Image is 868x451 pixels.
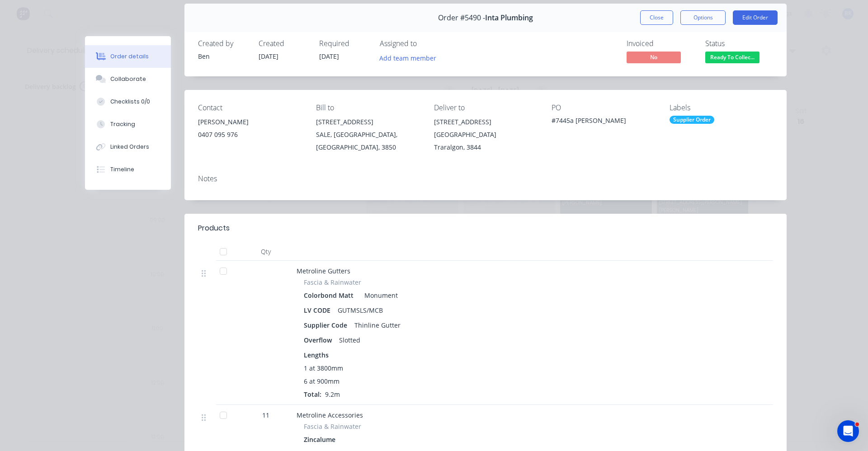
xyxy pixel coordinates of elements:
div: Monument [361,289,398,302]
div: PO [552,103,655,112]
div: [STREET_ADDRESS][GEOGRAPHIC_DATA] [434,116,538,141]
span: 6 at 900mm [304,376,340,386]
span: Metroline Gutters [297,267,350,275]
div: Supplier Order [670,116,714,124]
div: Labels [670,103,773,112]
button: Edit Order [733,10,778,25]
div: Required [319,39,369,48]
span: Ready To Collec... [705,52,759,63]
button: Options [680,10,726,25]
div: Created [259,39,308,48]
span: Total: [304,390,321,399]
span: Order #5490 - [438,14,485,22]
span: [DATE] [259,52,278,61]
span: Metroline Accessories [297,411,363,419]
span: [DATE] [319,52,339,61]
div: [PERSON_NAME]0407 095 976 [198,116,302,145]
button: Add team member [380,52,441,64]
div: Order details [110,52,149,61]
div: Linked Orders [110,143,149,151]
span: Fascia & Rainwater [304,277,361,287]
div: GUTMSLS/MCB [334,304,387,317]
div: Collaborate [110,75,146,83]
button: Add team member [375,52,441,64]
div: #7445a [PERSON_NAME] [552,116,655,128]
button: Close [640,10,673,25]
div: Ben [198,52,248,61]
button: Timeline [85,158,171,181]
div: [STREET_ADDRESS] [316,116,420,128]
div: Deliver to [434,103,538,112]
button: Checklists 0/0 [85,90,171,113]
span: No [627,52,681,63]
div: Notes [198,174,773,183]
div: Tracking [110,120,135,128]
span: Lengths [304,350,329,360]
div: Zincalume [304,433,339,446]
div: Invoiced [627,39,694,48]
div: Qty [239,243,293,261]
button: Order details [85,45,171,68]
div: Thinline Gutter [351,319,404,332]
span: Fascia & Rainwater [304,422,361,431]
div: Bill to [316,103,420,112]
div: Slotted [335,334,364,347]
div: Products [198,223,230,234]
div: 0407 095 976 [198,128,302,141]
span: Inta Plumbing [485,14,533,22]
div: Created by [198,39,248,48]
button: Ready To Collec... [705,52,759,65]
div: Timeline [110,165,134,174]
div: SALE, [GEOGRAPHIC_DATA], [GEOGRAPHIC_DATA], 3850 [316,128,420,154]
div: [STREET_ADDRESS]SALE, [GEOGRAPHIC_DATA], [GEOGRAPHIC_DATA], 3850 [316,116,420,154]
span: 1 at 3800mm [304,363,343,373]
button: Linked Orders [85,136,171,158]
div: LV CODE [304,304,334,317]
span: 9.2m [321,390,344,399]
div: Checklists 0/0 [110,98,150,106]
div: Status [705,39,773,48]
div: [STREET_ADDRESS][GEOGRAPHIC_DATA]Traralgon, 3844 [434,116,538,154]
button: Tracking [85,113,171,136]
div: Overflow [304,334,335,347]
div: Assigned to [380,39,470,48]
div: Traralgon, 3844 [434,141,538,154]
button: Collaborate [85,68,171,90]
div: Colorbond Matt [304,289,357,302]
div: [PERSON_NAME] [198,116,302,128]
div: Contact [198,103,302,112]
span: 11 [262,410,269,420]
div: Supplier Code [304,319,351,332]
iframe: Intercom live chat [837,420,859,442]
